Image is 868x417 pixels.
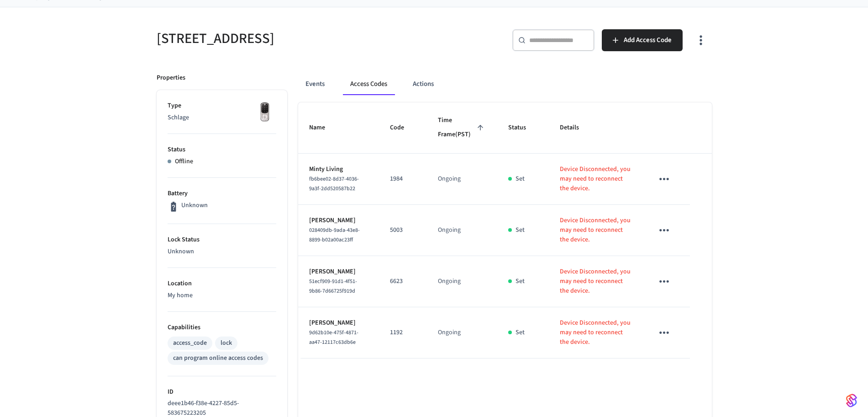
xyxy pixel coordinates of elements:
[168,387,276,397] p: ID
[405,73,441,95] button: Actions
[309,165,368,174] p: Minty Living
[390,174,416,184] p: 1984
[560,267,631,296] p: Device Disconnected, you may need to reconnect the device.
[516,174,525,184] p: Set
[560,216,631,245] p: Device Disconnected, you may need to reconnect the device.
[168,101,276,111] p: Type
[427,205,498,256] td: Ongoing
[516,328,525,337] p: Set
[175,157,193,166] p: Offline
[309,175,359,192] span: fb6bee02-8d37-4036-9a3f-2dd520587b22
[309,216,368,225] p: [PERSON_NAME]
[560,121,591,135] span: Details
[390,277,416,286] p: 6623
[846,393,857,408] img: SeamLogoGradient.69752ec5.svg
[560,165,631,193] p: Device Disconnected, you may need to reconnect the device.
[221,338,232,348] div: lock
[168,189,276,198] p: Battery
[253,101,276,124] img: Yale Assure Touchscreen Wifi Smart Lock, Satin Nickel, Front
[309,121,337,135] span: Name
[168,279,276,289] p: Location
[516,225,525,235] p: Set
[309,329,358,346] span: 9d62b10e-475f-4871-aa47-12117c63db6e
[168,145,276,155] p: Status
[438,113,487,142] span: Time Frame(PST)
[173,353,263,363] div: can program online access codes
[309,318,368,328] p: [PERSON_NAME]
[624,34,672,46] span: Add Access Code
[560,318,631,347] p: Device Disconnected, you may need to reconnect the device.
[168,323,276,332] p: Capabilities
[516,277,525,286] p: Set
[390,225,416,235] p: 5003
[343,73,395,95] button: Access Codes
[427,256,498,307] td: Ongoing
[298,102,712,358] table: sticky table
[309,267,368,277] p: [PERSON_NAME]
[173,338,207,348] div: access_code
[157,29,429,48] h5: [STREET_ADDRESS]
[298,73,332,95] button: Events
[602,29,683,51] button: Add Access Code
[157,73,185,83] p: Properties
[390,121,416,135] span: Code
[390,328,416,337] p: 1192
[508,121,538,135] span: Status
[168,113,276,123] p: Schlage
[309,278,357,295] span: 51ecf909-91d1-4f51-9b86-7d66725f919d
[309,226,360,244] span: 028409db-9ada-43e8-8899-b02a00ac23ff
[298,73,712,95] div: ant example
[427,154,498,205] td: Ongoing
[427,307,498,358] td: Ongoing
[168,235,276,245] p: Lock Status
[168,247,276,257] p: Unknown
[181,201,208,210] p: Unknown
[168,291,276,300] p: My home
